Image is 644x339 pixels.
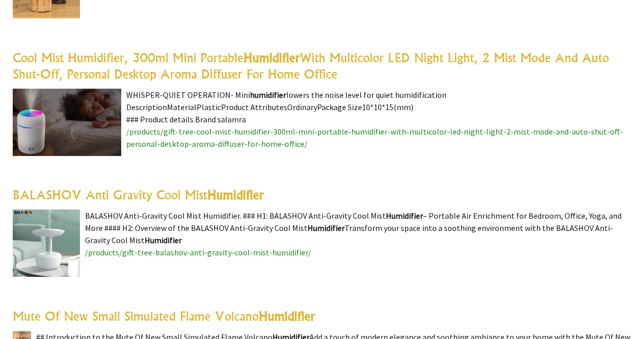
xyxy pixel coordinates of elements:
[13,308,315,324] a: Mute Of New Small Simulated Flame VolcanoHumidifier
[207,187,264,202] highlight: Humidifier
[13,210,80,277] img: BALASHOV Anti Gravity Cool Mist Humidifier
[13,50,609,82] a: Cool Mist Humidifier, 300ml Mini PortableHumidifierWith Multicolor LED Night Light, 2 Mist Mode A...
[13,89,121,156] img: Cool Mist Humidifier, 300ml Mini Portable Humidifier With Multicolor LED Night Light, 2 Mist Mode...
[126,126,623,149] a: /products/gift-tree-cool-mist-humidifier-300ml-mini-portable-humidifier-with-multicolor-led-night...
[85,247,311,257] a: /products/gift-tree-balashov-anti-gravity-cool-mist-humidifier/
[307,223,345,233] highlight: Humidifier
[13,187,264,202] a: BALASHOV Anti Gravity Cool MistHumidifier
[243,50,300,65] highlight: Humidifier
[145,235,182,245] highlight: Humidifier
[386,211,423,221] highlight: Humidifier
[250,90,286,100] highlight: humidifier
[259,308,315,324] highlight: Humidifier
